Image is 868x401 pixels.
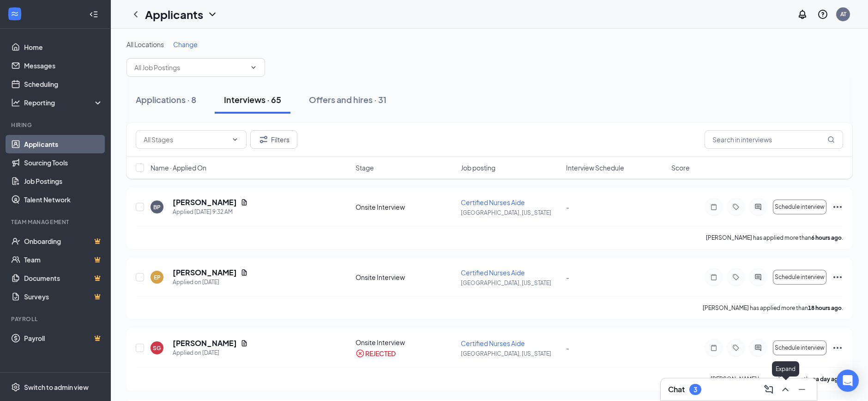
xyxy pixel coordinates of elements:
[780,384,791,395] svg: ChevronUp
[705,130,843,149] input: Search in interviews
[24,56,103,75] a: Messages
[241,269,248,276] svg: Document
[134,62,246,73] input: All Job Postings
[24,38,103,56] a: Home
[763,384,774,395] svg: ComposeMessage
[778,382,793,397] button: ChevronUp
[566,273,569,281] span: -
[250,130,297,149] button: Filter Filters
[566,163,624,172] span: Interview Schedule
[356,273,455,282] div: Onsite Interview
[258,134,269,145] svg: Filter
[461,339,525,347] span: Certified Nurses Aide
[173,278,248,287] div: Applied on [DATE]
[827,136,835,143] svg: MagnifyingGlass
[703,304,843,312] p: [PERSON_NAME] has applied more than .
[832,201,843,213] svg: Ellipses
[24,329,103,347] a: PayrollCrown
[773,340,826,355] button: Schedule interview
[173,348,248,358] div: Applied on [DATE]
[730,203,741,211] svg: Tag
[24,287,103,306] a: SurveysCrown
[224,94,281,105] div: Interviews · 65
[24,250,103,269] a: TeamCrown
[173,40,198,49] span: Change
[24,172,103,190] a: Job Postings
[708,273,719,281] svg: Note
[461,268,525,277] span: Certified Nurses Aide
[144,134,228,145] input: All Stages
[231,136,239,143] svg: ChevronDown
[772,361,799,377] div: Expand
[693,386,697,394] div: 3
[356,349,365,358] svg: CrossCircle
[127,40,164,49] span: All Locations
[11,315,101,323] div: Payroll
[461,163,495,172] span: Job posting
[753,203,764,211] svg: ActiveChat
[241,340,248,347] svg: Document
[668,384,685,395] h3: Chat
[24,75,103,93] a: Scheduling
[173,267,237,278] h5: [PERSON_NAME]
[24,383,89,392] div: Switch to admin view
[817,9,828,20] svg: QuestionInfo
[832,272,843,283] svg: Ellipses
[837,370,859,392] div: Open Intercom Messenger
[730,344,741,352] svg: Tag
[775,274,825,280] span: Schedule interview
[356,163,374,172] span: Stage
[24,269,103,287] a: DocumentsCrown
[773,270,826,285] button: Schedule interview
[671,163,690,172] span: Score
[145,6,203,22] h1: Applicants
[711,375,843,383] p: [PERSON_NAME] has applied more than .
[816,376,842,383] b: a day ago
[708,344,719,352] svg: Note
[24,98,103,107] div: Reporting
[797,9,808,20] svg: Notifications
[706,234,843,242] p: [PERSON_NAME] has applied more than .
[130,9,141,20] svg: ChevronLeft
[753,344,764,352] svg: ActiveChat
[11,383,20,392] svg: Settings
[151,163,206,172] span: Name · Applied On
[10,9,19,18] svg: WorkstreamLogo
[840,10,846,18] div: AT
[250,64,257,71] svg: ChevronDown
[136,94,196,105] div: Applications · 8
[808,304,842,311] b: 18 hours ago
[241,199,248,206] svg: Document
[24,232,103,250] a: OnboardingCrown
[753,273,764,281] svg: ActiveChat
[207,9,218,20] svg: ChevronDown
[89,10,98,19] svg: Collapse
[796,384,808,395] svg: Minimize
[795,382,809,397] button: Minimize
[773,200,826,214] button: Schedule interview
[153,344,161,352] div: SG
[153,203,161,211] div: BP
[154,273,161,281] div: EP
[11,218,101,226] div: Team Management
[775,204,825,210] span: Schedule interview
[24,190,103,209] a: Talent Network
[11,98,20,107] svg: Analysis
[356,338,455,347] div: Onsite Interview
[461,279,561,287] p: [GEOGRAPHIC_DATA], [US_STATE]
[775,345,825,351] span: Schedule interview
[811,234,842,241] b: 6 hours ago
[24,153,103,172] a: Sourcing Tools
[566,344,569,352] span: -
[365,349,396,358] div: REJECTED
[24,135,103,153] a: Applicants
[173,338,237,348] h5: [PERSON_NAME]
[461,209,561,217] p: [GEOGRAPHIC_DATA], [US_STATE]
[730,273,741,281] svg: Tag
[461,198,525,207] span: Certified Nurses Aide
[566,203,569,211] span: -
[11,121,101,129] div: Hiring
[173,207,248,217] div: Applied [DATE] 9:32 AM
[832,342,843,353] svg: Ellipses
